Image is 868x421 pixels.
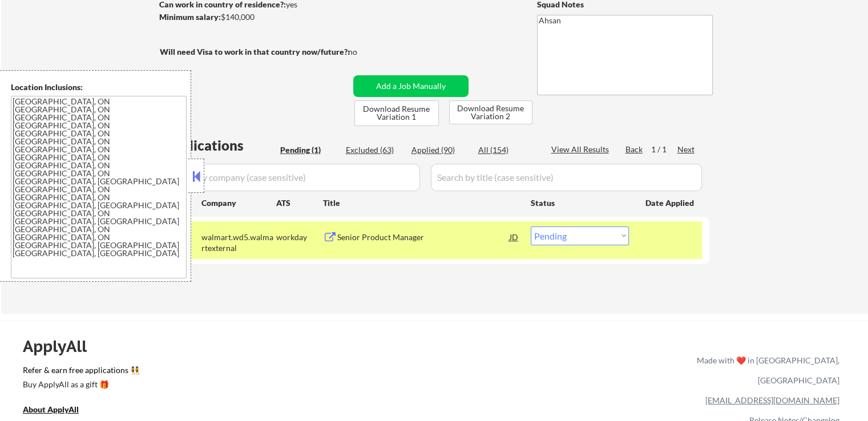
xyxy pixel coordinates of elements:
[705,395,839,405] a: [EMAIL_ADDRESS][DOMAIN_NAME]
[163,164,420,191] input: Search by company (case sensitive)
[276,232,323,243] div: workday
[645,197,696,209] div: Date Applied
[23,380,137,388] div: Buy ApplyAll as a gift 🎁
[551,144,612,155] div: View All Results
[23,366,458,378] a: Refer & earn free applications 👯‍♀️
[508,226,520,247] div: JD
[23,337,100,356] div: ApplyAll
[23,403,95,418] a: About ApplyAll
[431,164,702,191] input: Search by title (case sensitive)
[159,11,349,23] div: $140,000
[354,100,439,126] button: Download Resume Variation 1
[160,47,350,56] strong: Will need Visa to work in that country now/future?:
[11,82,187,93] div: Location Inclusions:
[23,404,79,414] u: About ApplyAll
[651,144,677,155] div: 1 / 1
[692,350,839,390] div: Made with ❤️ in [GEOGRAPHIC_DATA], [GEOGRAPHIC_DATA]
[201,232,276,254] div: walmart.wd5.walmartexternal
[625,144,644,155] div: Back
[201,197,276,209] div: Company
[478,144,535,156] div: All (154)
[280,144,337,156] div: Pending (1)
[337,232,510,243] div: Senior Product Manager
[411,144,469,156] div: Applied (90)
[531,192,629,213] div: Status
[163,139,276,152] div: Applications
[323,197,520,209] div: Title
[276,197,323,209] div: ATS
[353,75,469,97] button: Add a Job Manually
[677,144,696,155] div: Next
[449,100,532,124] button: Download Resume Variation 2
[346,144,403,156] div: Excluded (63)
[23,378,137,392] a: Buy ApplyAll as a gift 🎁
[159,12,221,22] strong: Minimum salary:
[348,46,381,58] div: no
